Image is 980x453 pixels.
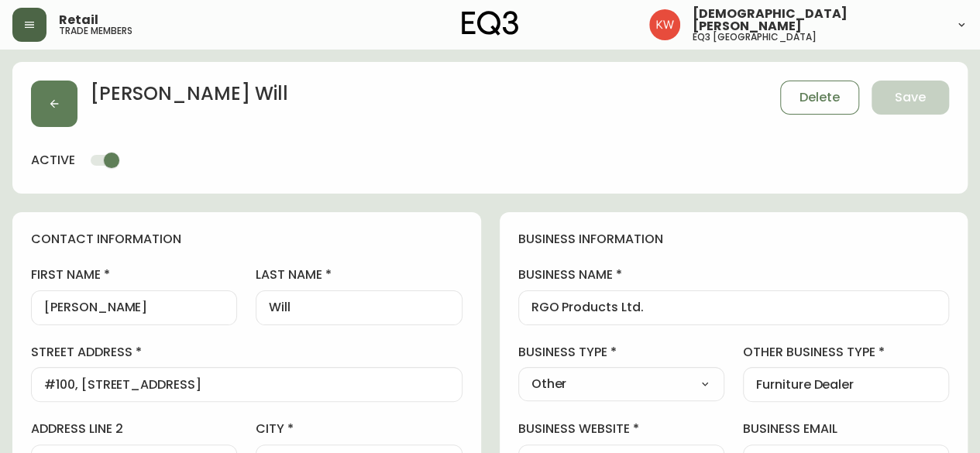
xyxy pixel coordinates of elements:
img: logo [462,11,519,36]
span: [DEMOGRAPHIC_DATA][PERSON_NAME] [693,8,943,33]
h4: contact information [31,231,462,248]
label: address line 2 [31,420,237,438]
h2: [PERSON_NAME] Will [90,81,288,115]
label: business name [518,266,950,283]
h5: eq3 [GEOGRAPHIC_DATA] [693,33,817,42]
h5: trade members [59,26,132,36]
img: f33162b67396b0982c40ce2a87247151 [649,9,680,40]
label: last name [256,266,462,283]
span: Delete [799,89,840,106]
h4: business information [518,231,950,248]
label: first name [31,266,237,283]
label: business website [518,420,724,438]
h4: active [31,152,75,169]
label: city [256,420,462,438]
label: business email [743,420,949,438]
span: Retail [59,14,98,26]
label: street address [31,344,462,361]
label: business type [518,344,724,361]
label: other business type [743,344,949,361]
button: Delete [780,81,859,115]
